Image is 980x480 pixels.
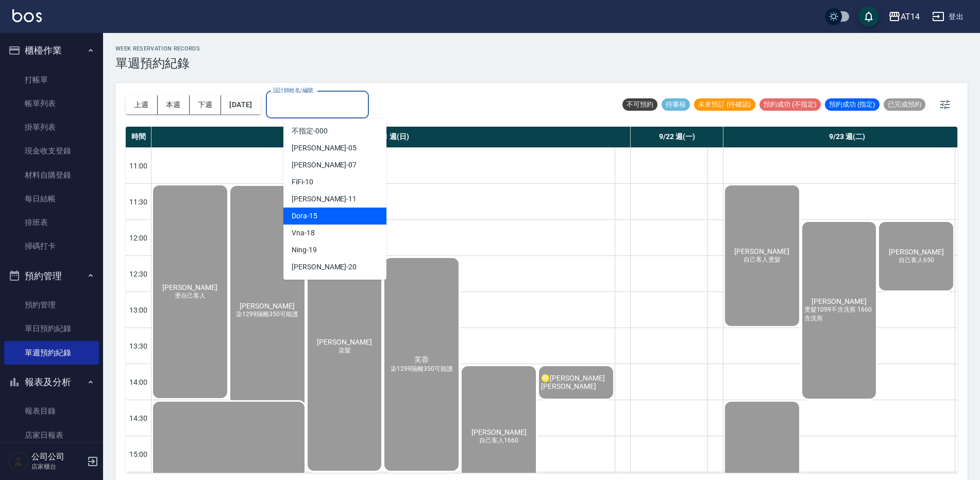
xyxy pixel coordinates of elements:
[31,452,84,462] h5: 公司公司
[4,68,99,92] a: 打帳單
[238,302,297,310] span: [PERSON_NAME]
[292,177,303,187] span: FiFi
[115,56,200,71] h3: 單週預約紀錄
[4,317,99,340] a: 單日預約紀錄
[126,292,151,328] div: 13:00
[292,143,346,153] span: [PERSON_NAME]
[4,163,99,187] a: 材料自購登錄
[221,95,260,114] button: [DATE]
[126,95,158,114] button: 上週
[4,92,99,115] a: 帳單列表
[126,328,151,364] div: 13:30
[4,423,99,447] a: 店家日報表
[4,293,99,317] a: 預約管理
[173,292,208,300] span: 燙自己客人
[802,305,876,323] span: 燙髮1099不含洗剪 1660含洗剪
[292,160,346,170] span: [PERSON_NAME]
[292,228,305,238] span: Vna
[4,139,99,163] a: 現金收支登錄
[315,338,374,346] span: [PERSON_NAME]
[283,174,386,191] div: -10
[273,87,313,94] label: 設計師姓名/編號
[283,225,386,242] div: -18
[884,6,924,27] button: AT14
[759,100,821,109] span: 預約成功 (不指定)
[928,7,968,26] button: 登出
[292,245,307,255] span: Ning
[887,248,946,256] span: [PERSON_NAME]
[897,256,936,265] span: 自己客人650
[539,374,613,390] span: ♌[PERSON_NAME][PERSON_NAME]
[190,95,222,114] button: 下週
[126,255,151,292] div: 12:30
[12,9,42,22] img: Logo
[31,462,84,471] p: 店家櫃台
[8,451,29,472] img: Person
[412,355,431,365] span: 芙蓉
[151,127,631,147] div: 9/21 週(日)
[884,100,925,109] span: 已完成預約
[336,346,353,355] span: 染髮
[160,283,219,292] span: [PERSON_NAME]
[631,127,723,147] div: 9/22 週(一)
[126,183,151,219] div: 11:30
[283,259,386,276] div: -20
[283,208,386,225] div: -15
[126,400,151,436] div: 14:30
[126,147,151,183] div: 11:00
[283,157,386,174] div: -07
[158,95,190,114] button: 本週
[4,187,99,211] a: 每日結帳
[234,310,300,319] span: 染1299隔離350可能護
[283,191,386,208] div: -11
[4,399,99,423] a: 報表目錄
[4,234,99,258] a: 掃碼打卡
[292,211,307,221] span: Dora
[126,219,151,255] div: 12:00
[126,364,151,400] div: 14:00
[662,100,690,109] span: 待審核
[4,115,99,139] a: 掛單列表
[4,37,99,64] button: 櫃檯作業
[126,127,151,147] div: 時間
[858,6,879,27] button: save
[283,123,386,140] div: -000
[4,369,99,396] button: 報表及分析
[292,194,346,204] span: [PERSON_NAME]
[723,127,971,147] div: 9/23 週(二)
[622,100,657,109] span: 不可預約
[126,436,151,472] div: 15:00
[901,10,920,23] div: AT14
[292,126,313,136] span: 不指定
[292,262,346,272] span: [PERSON_NAME]
[477,436,520,445] span: 自己客人1660
[283,140,386,157] div: -05
[825,100,880,109] span: 預約成功 (指定)
[4,341,99,365] a: 單週預約紀錄
[809,297,869,305] span: [PERSON_NAME]
[741,255,783,264] span: 自己客人燙髮
[4,211,99,234] a: 排班表
[732,247,791,255] span: [PERSON_NAME]
[4,263,99,289] button: 預約管理
[694,100,755,109] span: 未來預訂 (待確認)
[283,242,386,259] div: -19
[115,45,200,52] h2: WEEK RESERVATION RECORDS
[388,365,455,373] span: 染1299隔離350可能護
[469,428,529,436] span: [PERSON_NAME]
